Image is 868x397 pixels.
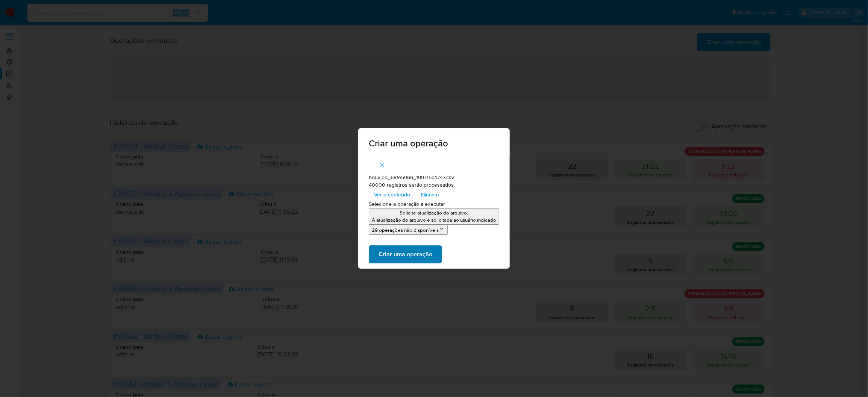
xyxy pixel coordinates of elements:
p: Selecione a operação a executar [369,201,499,208]
p: Solicite atualização do arquivo. [372,209,496,216]
p: 40000 registros serão processados [369,181,499,189]
span: Criar uma operação [369,139,499,148]
button: Solicite atualização do arquivo.A atualização do arquivo é solicitada ao usuário indicado [369,208,499,225]
span: Eliminar [421,189,439,200]
p: A atualização do arquivo é solicitada ao usuário indicado [372,216,496,224]
p: bquxjob_68fe5966_199715c4747.csv [369,174,499,181]
span: Ver o conteúdo [374,189,410,200]
button: Criar uma operação [369,245,442,263]
button: Ver o conteúdo [369,189,415,201]
button: Eliminar [415,189,445,201]
button: 29 operações não disponíveis [369,225,448,235]
span: Criar uma operação [379,246,432,263]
